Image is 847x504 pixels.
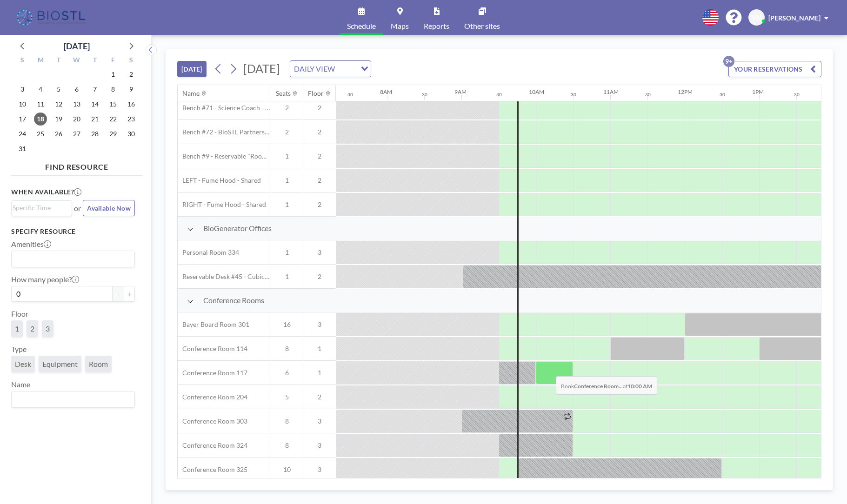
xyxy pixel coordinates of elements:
[13,253,129,265] input: Search for option
[178,248,239,257] span: Personal Room 334
[271,200,303,209] span: 1
[271,393,303,401] span: 5
[125,83,138,96] span: Saturday, August 9, 2025
[52,113,65,126] span: Tuesday, August 19, 2025
[178,393,247,401] span: Conference Room 204
[34,127,47,140] span: Monday, August 25, 2025
[271,369,303,377] span: 6
[303,441,336,450] span: 3
[271,104,303,112] span: 2
[391,22,409,30] span: Maps
[11,380,30,389] label: Name
[178,345,247,353] span: Conference Room 114
[728,61,821,77] button: YOUR RESERVATIONS9+
[271,176,303,185] span: 1
[271,417,303,425] span: 8
[303,345,336,353] span: 1
[15,359,31,369] span: Desk
[752,88,764,95] div: 1PM
[52,83,65,96] span: Tuesday, August 5, 2025
[87,204,131,212] span: Available Now
[15,324,19,333] span: 1
[182,89,200,98] div: Name
[290,61,371,77] div: Search for option
[271,248,303,257] span: 1
[68,55,86,67] div: W
[303,272,336,281] span: 2
[34,98,47,111] span: Monday, August 11, 2025
[16,113,29,126] span: Sunday, August 17, 2025
[454,88,467,95] div: 9AM
[30,324,34,333] span: 2
[178,417,247,425] span: Conference Room 303
[271,128,303,136] span: 2
[422,92,427,98] div: 30
[13,55,32,67] div: S
[303,152,336,160] span: 2
[178,369,247,377] span: Conference Room 117
[15,8,89,27] img: organization-logo
[178,272,271,281] span: Reservable Desk #45 - Cubicle Area (Office 206)
[64,40,90,53] div: [DATE]
[125,113,138,126] span: Saturday, August 23, 2025
[794,92,800,98] div: 30
[271,465,303,474] span: 10
[11,275,79,284] label: How many people?
[178,152,271,160] span: Bench #9 - Reservable "RoomZilla" Bench
[83,200,135,216] button: Available Now
[13,203,67,213] input: Search for option
[303,176,336,185] span: 2
[574,383,623,390] b: Conference Room...
[177,61,207,77] button: [DATE]
[86,55,104,67] div: T
[178,128,271,136] span: Bench #72 - BioSTL Partnerships & Apprenticeships Bench
[50,55,68,67] div: T
[52,127,65,140] span: Tuesday, August 26, 2025
[107,68,120,81] span: Friday, August 1, 2025
[271,441,303,450] span: 8
[125,98,138,111] span: Saturday, August 16, 2025
[88,113,101,126] span: Thursday, August 21, 2025
[178,176,261,185] span: LEFT - Fume Hood - Shared
[308,89,324,98] div: Floor
[34,113,47,126] span: Monday, August 18, 2025
[178,200,266,209] span: RIGHT - Fume Hood - Shared
[12,251,134,267] div: Search for option
[88,98,101,111] span: Thursday, August 14, 2025
[464,22,500,30] span: Other sites
[11,227,135,236] h3: Specify resource
[556,376,657,395] span: Book at
[89,359,108,369] span: Room
[347,92,353,98] div: 30
[52,98,65,111] span: Tuesday, August 12, 2025
[243,61,280,75] span: [DATE]
[303,200,336,209] span: 2
[104,55,122,67] div: F
[424,22,449,30] span: Reports
[113,286,124,302] button: -
[203,224,272,233] span: BioGenerator Offices
[380,88,392,95] div: 8AM
[125,68,138,81] span: Saturday, August 2, 2025
[271,345,303,353] span: 8
[303,369,336,377] span: 1
[271,152,303,160] span: 1
[11,309,28,318] label: Floor
[303,248,336,257] span: 3
[752,13,761,22] span: VN
[603,88,619,95] div: 11AM
[88,127,101,140] span: Thursday, August 28, 2025
[124,286,135,302] button: +
[16,127,29,140] span: Sunday, August 24, 2025
[303,128,336,136] span: 2
[203,296,264,305] span: Conference Rooms
[529,88,544,95] div: 10AM
[16,142,29,155] span: Sunday, August 31, 2025
[34,83,47,96] span: Monday, August 4, 2025
[16,98,29,111] span: Sunday, August 10, 2025
[178,320,249,329] span: Bayer Board Room 301
[178,104,271,112] span: Bench #71 - Science Coach - BioSTL Bench
[627,383,652,390] b: 10:00 AM
[347,22,376,30] span: Schedule
[11,239,51,249] label: Amenities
